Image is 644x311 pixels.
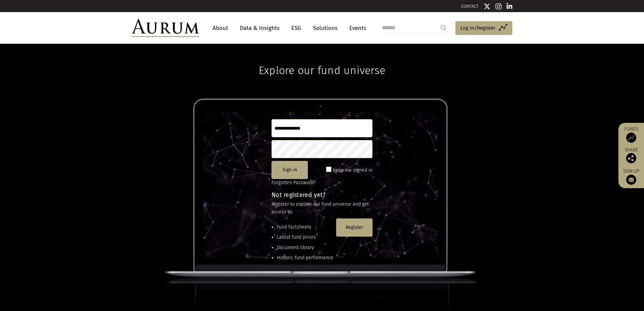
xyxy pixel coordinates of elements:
[271,192,373,198] h4: Not registered yet?
[259,44,385,77] h1: Explore our fund universe
[437,21,450,35] input: Submit
[626,175,636,185] img: Sign up to our newsletter
[346,22,366,34] a: Events
[333,166,373,174] label: Keep me signed in
[495,3,502,10] img: Instagram icon
[336,218,373,237] button: Register
[236,22,283,34] a: Data & Insights
[277,234,333,241] li: Latest fund prices
[460,24,495,32] span: Log in/Register
[271,180,316,185] a: Forgotten Password?
[209,22,231,34] a: About
[626,133,636,143] img: Access Funds
[626,153,636,163] img: Share this post
[271,161,308,179] button: Sign in
[288,22,304,34] a: ESG
[622,148,641,163] div: Share
[277,244,333,251] li: Document library
[271,201,373,216] p: Register to explore our fund universe and get access to:
[277,223,333,231] li: Fund factsheets
[455,21,512,35] a: Log in/Register
[622,168,641,185] a: Sign up
[277,254,333,262] li: Historic fund performance
[507,3,513,10] img: Linkedin icon
[132,19,199,37] img: Aurum
[461,4,479,9] a: CONTACT
[484,3,490,10] img: Twitter icon
[310,22,341,34] a: Solutions
[622,126,641,143] a: Funds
